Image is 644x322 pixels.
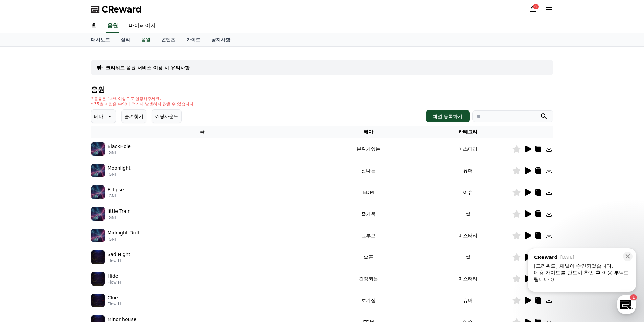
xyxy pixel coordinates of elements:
button: 테마 [91,109,116,123]
p: Midnight Drift [108,229,140,237]
div: 6 [533,4,539,9]
td: 호기심 [313,290,423,311]
td: 긴장되는 [313,268,423,290]
td: 썰 [424,203,512,225]
td: 미스터리 [424,138,512,160]
td: 이슈 [424,181,512,203]
p: little Train [108,208,131,215]
a: 1대화 [45,214,87,231]
td: 즐거움 [313,203,423,225]
td: 미스터리 [424,268,512,290]
p: * 볼륨은 15% 이상으로 설정해주세요. [91,96,195,101]
span: 홈 [21,224,25,230]
td: 슬픈 [313,246,423,268]
td: 그루브 [313,225,423,246]
p: Moonlight [108,165,131,172]
span: 대화 [62,225,70,230]
a: 설정 [87,214,130,231]
p: Sad Night [108,251,130,258]
p: IGNI [108,215,131,220]
img: music [91,164,105,177]
p: IGNI [108,150,131,155]
a: 6 [529,5,537,14]
td: 썰 [424,246,512,268]
p: IGNI [108,172,131,177]
th: 카테고리 [424,126,512,138]
button: 채널 등록하기 [426,110,469,122]
p: 테마 [94,112,103,121]
img: music [91,207,105,221]
a: 홈 [2,214,45,231]
p: Eclipse [108,186,124,193]
span: 설정 [104,224,113,230]
a: 실적 [115,33,136,46]
a: 대시보드 [86,33,115,46]
a: 크리워드 음원 서비스 이용 시 유의사항 [106,64,190,71]
p: Hide [108,273,118,280]
a: 콘텐츠 [156,33,181,46]
img: music [91,272,105,286]
a: 음원 [106,19,119,33]
a: 가이드 [181,33,206,46]
img: music [91,185,105,199]
h4: 음원 [91,86,553,93]
img: music [91,142,105,156]
p: Flow H [108,258,130,264]
a: 홈 [86,19,102,33]
td: 신나는 [313,160,423,181]
a: 공지사항 [206,33,236,46]
button: 쇼핑사운드 [152,109,182,123]
img: music [91,229,105,242]
img: music [91,250,105,264]
p: IGNI [108,237,140,242]
td: EDM [313,181,423,203]
td: 미스터리 [424,225,512,246]
a: CReward [91,4,142,15]
button: 즐겨찾기 [121,109,146,123]
p: Clue [108,294,118,301]
a: 마이페이지 [123,19,161,33]
th: 곡 [91,126,314,138]
p: * 35초 미만은 수익이 적거나 발생하지 않을 수 있습니다. [91,101,195,107]
span: CReward [102,4,142,15]
p: BlackHole [108,143,131,150]
p: Flow H [108,301,121,307]
img: music [91,294,105,307]
a: 음원 [138,33,153,46]
p: IGNI [108,193,124,199]
td: 유머 [424,290,512,311]
th: 테마 [313,126,423,138]
td: 유머 [424,160,512,181]
span: 1 [69,214,71,219]
p: Flow H [108,280,121,285]
td: 분위기있는 [313,138,423,160]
